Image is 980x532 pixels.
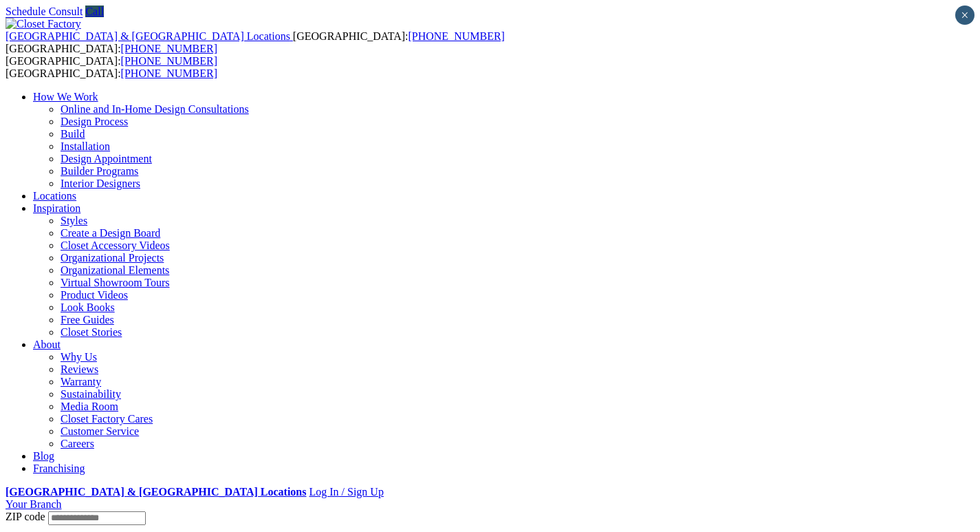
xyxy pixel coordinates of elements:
a: Customer Service [61,425,139,437]
a: Organizational Elements [61,264,169,276]
a: Reviews [61,363,98,375]
a: Closet Factory Cares [61,413,153,425]
a: About [33,339,61,350]
a: Create a Design Board [61,227,160,239]
span: [GEOGRAPHIC_DATA] & [GEOGRAPHIC_DATA] Locations [6,30,290,42]
a: Installation [61,140,110,152]
a: Online and In-Home Design Consultations [61,103,249,115]
a: [GEOGRAPHIC_DATA] & [GEOGRAPHIC_DATA] Locations [6,30,293,42]
img: Closet Factory [6,18,81,30]
a: Interior Designers [61,178,140,189]
a: Design Process [61,116,128,127]
a: Free Guides [61,314,114,326]
input: Enter your Zip code [48,511,146,525]
a: Careers [61,438,94,449]
span: ZIP code [6,511,45,522]
a: Blog [33,450,54,462]
span: [GEOGRAPHIC_DATA]: [GEOGRAPHIC_DATA]: [6,30,505,54]
a: Build [61,128,85,140]
a: Inspiration [33,202,80,214]
a: [GEOGRAPHIC_DATA] & [GEOGRAPHIC_DATA] Locations [6,486,306,498]
a: Sustainability [61,388,121,400]
a: Organizational Projects [61,252,164,264]
a: Log In / Sign Up [309,486,383,498]
a: Your Branch [6,498,61,510]
a: Locations [33,190,76,202]
a: Franchising [33,462,85,474]
a: [PHONE_NUMBER] [121,67,217,79]
a: Closet Stories [61,326,122,338]
a: Design Appointment [61,153,152,164]
span: [GEOGRAPHIC_DATA]: [GEOGRAPHIC_DATA]: [6,55,217,79]
a: Product Videos [61,289,128,301]
a: Look Books [61,301,115,313]
a: Styles [61,215,87,226]
a: Call [85,6,104,17]
a: Media Room [61,401,118,412]
a: [PHONE_NUMBER] [121,55,217,67]
a: Builder Programs [61,165,138,177]
a: Warranty [61,376,101,387]
a: [PHONE_NUMBER] [121,43,217,54]
a: Closet Accessory Videos [61,240,170,251]
a: Why Us [61,351,97,363]
a: How We Work [33,91,98,103]
a: Virtual Showroom Tours [61,277,170,288]
a: Schedule Consult [6,6,83,17]
a: [PHONE_NUMBER] [408,30,504,42]
button: Close [955,6,974,25]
